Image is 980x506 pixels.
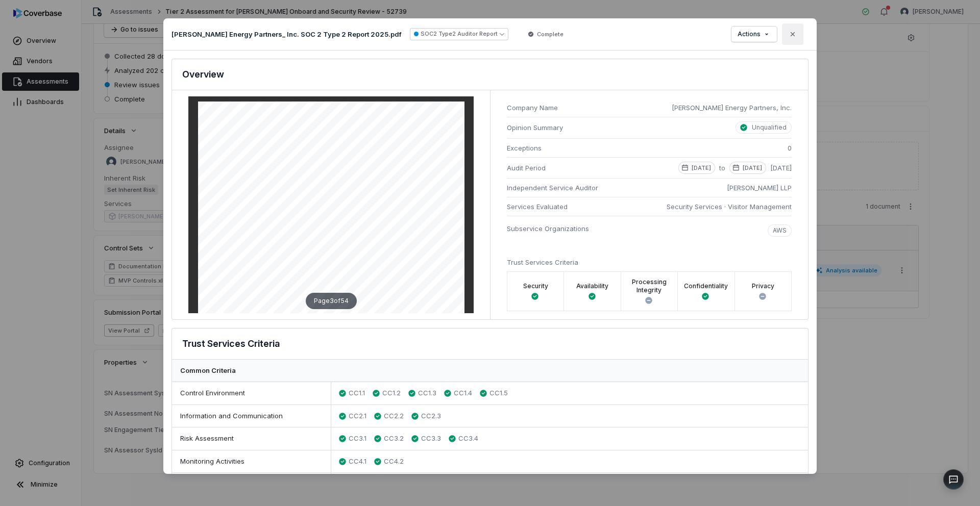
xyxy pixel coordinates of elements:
[458,434,478,444] span: CC3.4
[507,122,572,133] span: Opinion Summary
[507,183,598,193] span: Independent Service Auditor
[507,163,546,173] span: Audit Period
[627,278,671,294] label: Processing Integrity
[172,382,331,404] div: Control Environment
[692,164,711,172] p: [DATE]
[731,27,777,42] button: Actions
[507,201,568,212] span: Services Evaluated
[421,434,441,444] span: CC3.3
[172,450,331,473] div: Monitoring Activities
[684,282,728,290] label: Confidentiality
[752,282,774,290] label: Privacy
[182,337,280,351] h3: Trust Services Criteria
[773,226,787,235] p: AWS
[349,434,366,444] span: CC3.1
[410,28,508,40] button: SOC2 Type2 Auditor Report
[743,164,762,172] p: [DATE]
[523,282,548,290] label: Security
[171,30,402,39] p: [PERSON_NAME] Energy Partners_ Inc. SOC 2 Type 2 Report 2025.pdf
[384,411,404,421] span: CC2.2
[537,30,563,38] span: Complete
[172,405,331,427] div: Information and Communication
[719,163,725,174] span: to
[349,411,366,421] span: CC2.1
[172,473,331,495] div: Control Activities
[182,67,224,82] h3: Overview
[576,282,608,290] label: Availability
[667,201,792,212] span: Security Services · Visitor Management
[672,103,792,113] span: [PERSON_NAME] Energy Partners, Inc.
[454,388,472,398] span: CC1.4
[349,388,365,398] span: CC1.1
[752,123,787,132] p: Unqualified
[507,258,578,266] span: Trust Services Criteria
[770,163,792,174] span: [DATE]
[349,457,366,467] span: CC4.1
[172,360,808,383] div: Common Criteria
[788,143,792,153] span: 0
[507,223,589,234] span: Subservice Organizations
[738,30,761,38] span: Actions
[382,388,401,398] span: CC1.2
[507,143,542,153] span: Exceptions
[172,427,331,450] div: Risk Assessment
[384,457,404,467] span: CC4.2
[489,388,508,398] span: CC1.5
[384,434,404,444] span: CC3.2
[306,293,357,309] div: Page 3 of 54
[507,103,664,113] span: Company Name
[421,411,441,421] span: CC2.3
[727,183,792,193] span: [PERSON_NAME] LLP
[418,388,436,398] span: CC1.3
